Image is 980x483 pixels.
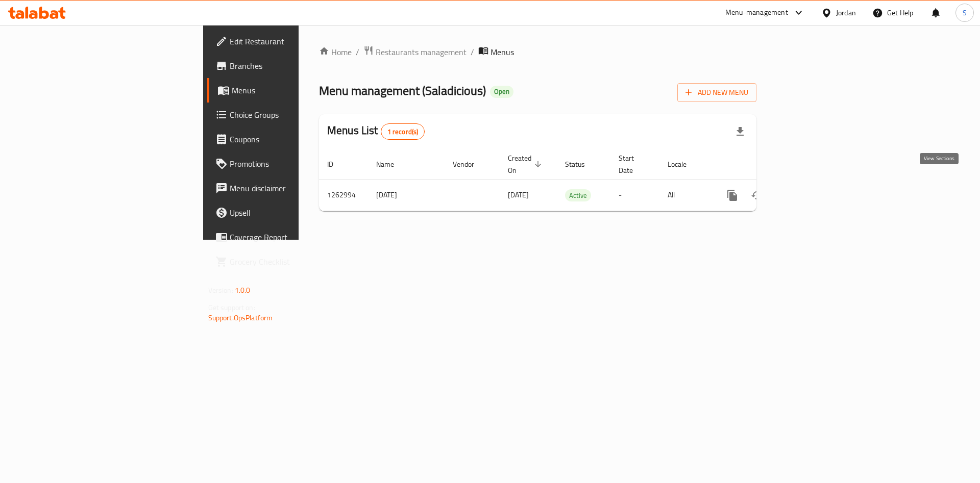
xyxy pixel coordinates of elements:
[381,127,425,137] span: 1 record(s)
[319,79,486,102] span: Menu management ( Saladicious )
[207,29,367,54] a: Edit Restaurant
[725,7,788,19] div: Menu-management
[230,60,359,72] span: Branches
[376,158,407,170] span: Name
[207,151,367,176] a: Promotions
[712,149,826,180] th: Actions
[728,119,752,144] div: Export file
[232,84,359,96] span: Menus
[565,189,591,201] div: Active
[319,45,756,59] nav: breadcrumb
[230,133,359,145] span: Coupons
[677,83,756,102] button: Add New Menu
[471,46,474,58] li: /
[720,183,745,208] button: more
[668,158,700,170] span: Locale
[745,183,769,208] button: Change Status
[327,123,425,140] h2: Menus List
[207,54,367,78] a: Branches
[619,152,647,176] span: Start Date
[363,45,467,59] a: Restaurants management
[207,103,367,127] a: Choice Groups
[963,7,967,18] span: S
[565,190,591,201] span: Active
[230,207,359,219] span: Upsell
[208,301,255,314] span: Get support on:
[207,200,367,225] a: Upsell
[230,256,359,268] span: Grocery Checklist
[327,158,347,170] span: ID
[208,311,273,324] a: Support.OpsPlatform
[230,182,359,194] span: Menu disclaimer
[610,180,659,211] td: -
[207,78,367,103] a: Menus
[208,284,233,297] span: Version:
[230,231,359,243] span: Coverage Report
[491,46,514,58] span: Menus
[376,46,467,58] span: Restaurants management
[453,158,487,170] span: Vendor
[230,109,359,121] span: Choice Groups
[368,180,445,211] td: [DATE]
[565,158,598,170] span: Status
[508,152,545,176] span: Created On
[235,284,251,297] span: 1.0.0
[230,158,359,170] span: Promotions
[836,7,856,18] div: Jordan
[207,127,367,151] a: Coupons
[685,86,748,99] span: Add New Menu
[659,180,712,211] td: All
[490,87,513,96] span: Open
[207,249,367,274] a: Grocery Checklist
[207,225,367,249] a: Coverage Report
[381,123,425,140] div: Total records count
[319,149,826,211] table: enhanced table
[230,35,359,47] span: Edit Restaurant
[508,188,529,201] span: [DATE]
[207,176,367,200] a: Menu disclaimer
[490,86,513,98] div: Open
